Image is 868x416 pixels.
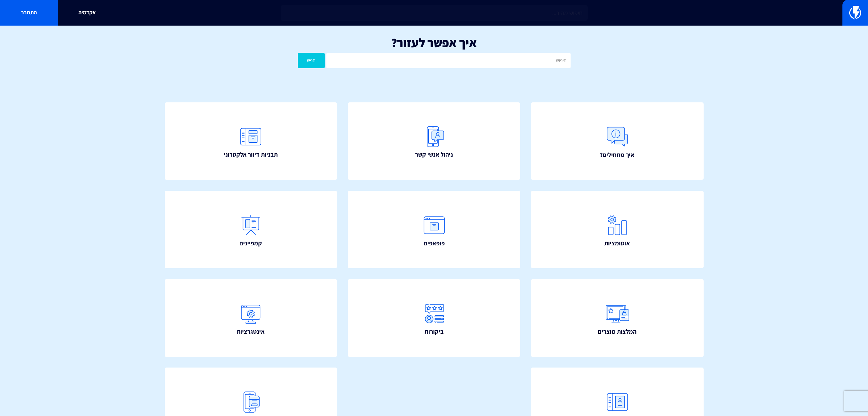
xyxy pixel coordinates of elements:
span: פופאפים [424,239,445,248]
a: פופאפים [348,191,520,269]
span: אוטומציות [604,239,630,248]
span: קמפיינים [239,239,262,248]
span: תבניות דיוור אלקטרוני [224,150,278,159]
span: ביקורות [425,327,444,336]
span: ניהול אנשי קשר [415,150,453,159]
a: תבניות דיוור אלקטרוני [165,102,337,180]
input: חיפוש [326,53,570,68]
a: ביקורות [348,279,520,357]
a: קמפיינים [165,191,337,269]
a: אינטגרציות [165,279,337,357]
a: ניהול אנשי קשר [348,102,520,180]
span: אינטגרציות [237,327,265,336]
span: המלצות מוצרים [598,327,636,336]
a: איך מתחילים? [531,102,704,180]
button: חפש [298,53,325,68]
h1: איך אפשר לעזור? [10,36,858,49]
span: איך מתחילים? [600,150,634,159]
input: חיפוש מהיר... [281,5,588,21]
a: המלצות מוצרים [531,279,704,357]
a: אוטומציות [531,191,704,269]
